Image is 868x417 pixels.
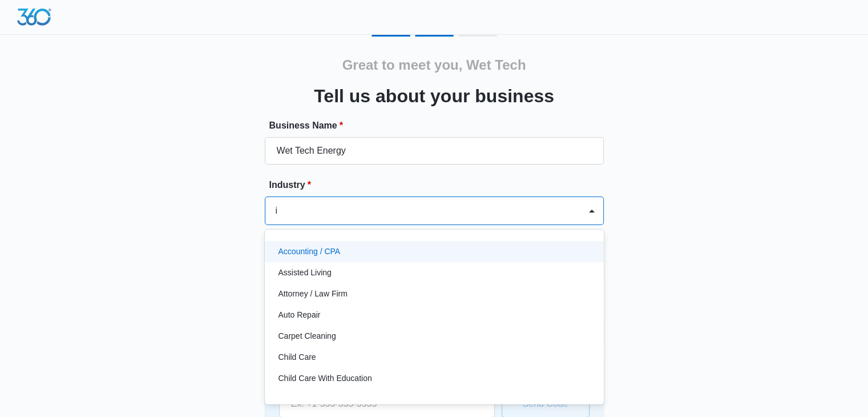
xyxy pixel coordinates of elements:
p: Auto Repair [278,309,321,321]
p: Child Care [278,351,316,363]
p: Chiropractor [278,394,322,406]
h3: Tell us about your business [314,82,554,110]
p: Accounting / CPA [278,246,341,258]
label: Business Name [269,119,608,133]
input: e.g. Jane's Plumbing [265,137,604,165]
label: Industry [269,178,608,192]
h2: Great to meet you, Wet Tech [342,55,526,75]
p: Attorney / Law Firm [278,288,348,300]
p: Child Care With Education [278,372,372,384]
p: Assisted Living [278,267,332,279]
p: Carpet Cleaning [278,330,336,342]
